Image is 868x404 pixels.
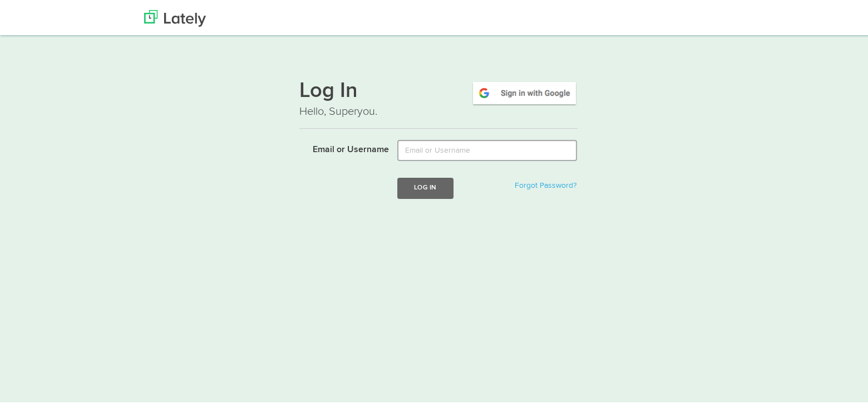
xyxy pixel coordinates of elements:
p: Hello, Superyou. [299,102,578,118]
h1: Log In [299,79,578,102]
img: google-signin.png [471,79,578,104]
label: Email or Username [291,138,389,155]
img: Lately [144,8,206,25]
input: Email or Username [397,138,577,159]
button: Log In [397,176,453,197]
a: Forgot Password? [514,180,576,188]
